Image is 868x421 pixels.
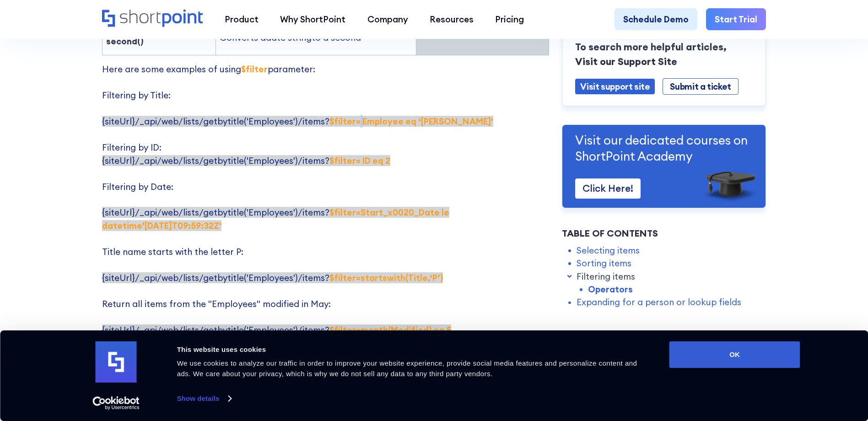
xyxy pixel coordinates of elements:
[577,257,631,270] a: Sorting items
[495,13,524,26] div: Pricing
[562,227,766,240] div: Table of Contents
[177,359,637,378] span: We use cookies to analyze our traffic in order to improve your website experience, provide social...
[485,8,535,30] a: Pricing
[102,10,203,28] a: Home
[588,283,633,296] a: Operators
[669,341,800,368] button: OK
[356,8,419,30] a: Company
[106,36,144,47] strong: second()
[102,116,493,127] span: {siteUrl}/_api/web/lists/getbytitle('Employees')/items?
[663,78,738,95] a: Submit a ticket
[329,155,390,166] strong: $filter= ID eq 2
[76,396,156,410] a: Usercentrics Cookiebot - opens in a new window
[615,8,697,30] a: Schedule Demo
[575,179,641,199] a: Click Here!
[703,315,868,421] div: Chat-Widget
[575,79,655,95] a: Visit support site
[329,324,451,335] strong: $filter=month(Modified) eq 5
[419,8,484,30] a: Resources
[270,8,356,30] a: Why ShortPoint
[177,344,649,355] div: This website uses cookies
[575,40,753,69] p: To search more helpful articles, Visit our Support Site
[703,315,868,421] iframe: Chat Widget
[577,270,635,283] a: Filtering items
[430,13,474,26] div: Resources
[225,13,259,26] div: Product
[102,155,390,166] span: {siteUrl}/_api/web/lists/getbytitle('Employees')/items?
[329,272,443,283] strong: $filter=startswith(Title,‘P’)
[214,8,269,30] a: Product
[96,341,137,383] img: logo
[102,207,449,231] span: {siteUrl}/_api/web/lists/getbytitle('Employees')/items?
[577,244,640,257] a: Selecting items
[706,8,766,30] a: Start Trial
[102,63,549,414] p: Here are some examples of using parameter: Filtering by Title: Filtering by ID: Filtering by Date...
[575,133,753,164] p: Visit our dedicated courses on ShortPoint Academy
[177,392,231,405] a: Show details
[280,13,345,26] div: Why ShortPoint
[241,64,268,75] strong: $filter
[102,272,443,283] span: {siteUrl}/_api/web/lists/getbytitle('Employees')/items?
[329,116,493,127] strong: $filter= Employee eq ‘[PERSON_NAME]'
[102,324,451,335] span: {siteUrl}/_api/web/lists/getbytitle('Employees')/items?
[367,13,408,26] div: Company
[102,207,449,231] strong: $filter=Start_x0020_Date le datetime'[DATE]T09:59:32Z'
[577,296,741,309] a: Expanding for a person or lookup fields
